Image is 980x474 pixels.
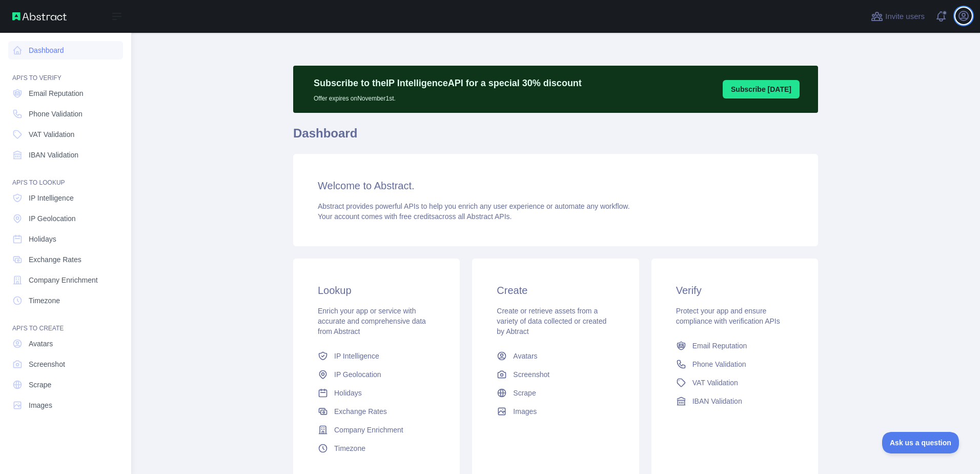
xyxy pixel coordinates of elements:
[493,402,618,421] a: Images
[29,295,60,306] span: Timezone
[314,402,439,421] a: Exchange Rates
[318,283,435,298] h3: Lookup
[672,373,798,392] a: VAT Validation
[29,339,53,349] span: Avatars
[8,209,123,228] a: IP Geolocation
[672,355,798,373] a: Phone Validation
[29,88,84,98] span: Email Reputation
[497,307,606,335] span: Create or retrieve assets from a variety of data collected or created by Abtract
[29,359,65,369] span: Screenshot
[882,432,959,453] iframe: Toggle Customer Support
[676,283,793,298] h3: Verify
[334,425,403,435] span: Company Enrichment
[513,369,549,380] span: Screenshot
[318,307,426,335] span: Enrich your app or service with accurate and comprehensive data from Abstract
[8,312,123,332] div: API'S TO CREATE
[8,166,123,187] div: API'S TO LOOKUP
[293,125,818,150] h1: Dashboard
[8,334,123,353] a: Avatars
[513,388,536,398] span: Scrape
[692,378,738,388] span: VAT Validation
[869,8,927,25] button: Invite users
[8,230,123,248] a: Holidays
[513,406,537,417] span: Images
[314,365,439,384] a: IP Geolocation
[29,234,56,244] span: Holidays
[497,283,614,298] h3: Create
[8,271,123,289] a: Company Enrichment
[318,212,512,221] span: Your account comes with across all Abstract APIs.
[334,443,365,453] span: Timezone
[8,41,123,60] a: Dashboard
[513,351,537,361] span: Avatars
[8,291,123,310] a: Timezone
[8,84,123,103] a: Email Reputation
[29,150,78,160] span: IBAN Validation
[8,105,123,123] a: Phone Validation
[399,212,435,221] span: free credits
[493,365,618,384] a: Screenshot
[692,341,747,351] span: Email Reputation
[8,125,123,144] a: VAT Validation
[318,202,630,210] span: Abstract provides powerful APIs to help you enrich any user experience or automate any workflow.
[8,376,123,394] a: Scrape
[8,355,123,373] a: Screenshot
[314,76,582,90] p: Subscribe to the IP Intelligence API for a special 30 % discount
[8,62,123,82] div: API'S TO VERIFY
[29,254,81,265] span: Exchange Rates
[672,337,798,355] a: Email Reputation
[314,90,582,103] p: Offer expires on November 1st.
[314,347,439,365] a: IP Intelligence
[8,250,123,269] a: Exchange Rates
[29,109,83,119] span: Phone Validation
[672,392,798,410] a: IBAN Validation
[334,369,381,380] span: IP Geolocation
[318,179,793,193] h3: Welcome to Abstract.
[314,421,439,439] a: Company Enrichment
[334,351,379,361] span: IP Intelligence
[692,396,742,406] span: IBAN Validation
[29,380,51,390] span: Scrape
[29,193,74,203] span: IP Intelligence
[8,396,123,414] a: Images
[493,347,618,365] a: Avatars
[334,388,362,398] span: Holidays
[493,384,618,402] a: Scrape
[8,146,123,164] a: IBAN Validation
[692,359,746,369] span: Phone Validation
[723,80,800,98] button: Subscribe [DATE]
[314,439,439,458] a: Timezone
[676,307,780,325] span: Protect your app and ensure compliance with verification APIs
[29,400,52,410] span: Images
[29,129,74,140] span: VAT Validation
[885,11,925,23] span: Invite users
[8,189,123,207] a: IP Intelligence
[314,384,439,402] a: Holidays
[29,275,98,285] span: Company Enrichment
[334,406,387,417] span: Exchange Rates
[12,12,67,21] img: Abstract API
[29,213,76,224] span: IP Geolocation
